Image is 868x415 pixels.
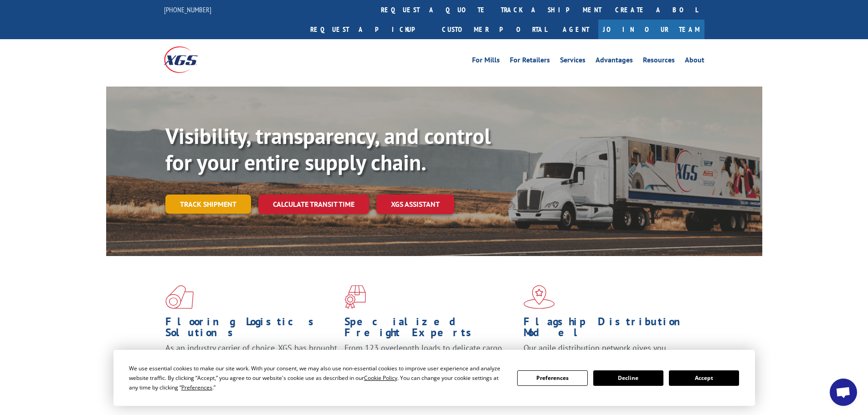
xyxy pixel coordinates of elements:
b: Visibility, transparency, and control for your entire supply chain. [165,122,491,176]
span: Preferences [181,384,212,391]
button: Preferences [517,370,587,386]
a: Advantages [596,56,633,67]
h1: Flagship Distribution Model [524,316,696,343]
a: Agent [554,20,598,39]
h1: Specialized Freight Experts [344,316,517,343]
img: xgs-icon-total-supply-chain-intelligence-red [165,285,194,309]
div: Cookie Consent Prompt [113,350,755,406]
img: xgs-icon-flagship-distribution-model-red [524,285,555,309]
span: Cookie Policy [364,374,397,382]
span: Our agile distribution network gives you nationwide inventory management on demand. [524,343,691,364]
a: [PHONE_NUMBER] [164,5,211,14]
span: As an industry carrier of choice, XGS has brought innovation and dedication to flooring logistics... [165,343,337,375]
a: Customer Portal [435,20,554,39]
img: xgs-icon-focused-on-flooring-red [344,285,366,309]
a: Track shipment [165,195,251,214]
a: Open chat [830,379,857,406]
a: Join Our Team [598,20,704,39]
a: Resources [643,56,675,67]
button: Accept [669,370,739,386]
a: For Mills [472,56,500,67]
a: About [685,56,704,67]
button: Decline [593,370,663,386]
a: Services [560,56,586,67]
div: We use essential cookies to make our site work. With your consent, we may also use non-essential ... [129,364,506,392]
a: Calculate transit time [258,195,369,214]
h1: Flooring Logistics Solutions [165,316,338,343]
p: From 123 overlength loads to delicate cargo, our experienced staff knows the best way to move you... [344,343,517,383]
a: XGS ASSISTANT [376,195,454,214]
a: Request a pickup [303,20,435,39]
a: For Retailers [510,56,550,67]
